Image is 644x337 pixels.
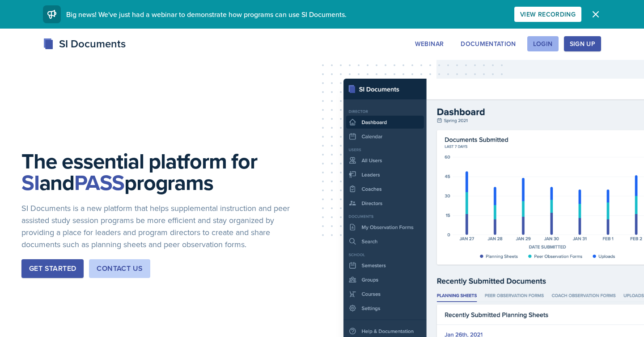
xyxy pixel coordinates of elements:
div: Webinar [415,40,444,47]
button: Sign Up [564,36,601,51]
div: Documentation [461,40,516,47]
button: Login [527,36,559,51]
button: Contact Us [89,259,150,278]
div: Get Started [29,263,76,274]
button: Documentation [455,36,522,51]
span: Big news! We've just had a webinar to demonstrate how programs can use SI Documents. [66,9,347,19]
button: Webinar [409,36,449,51]
div: Sign Up [570,40,595,47]
div: View Recording [520,11,576,18]
button: View Recording [514,7,581,22]
div: SI Documents [43,36,126,52]
div: Contact Us [97,263,143,274]
div: Login [533,40,553,47]
button: Get Started [21,259,84,278]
